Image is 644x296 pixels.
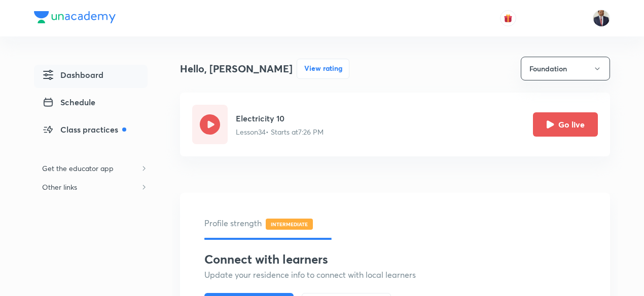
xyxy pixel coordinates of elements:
a: Class practices [34,119,148,143]
span: INTERMEDIATE [266,219,313,230]
button: Go live [533,112,598,137]
span: Schedule [42,96,95,108]
a: Company Logo [34,11,116,26]
a: Schedule [34,92,148,115]
h5: Electricity 10 [236,112,324,124]
button: avatar [500,10,516,26]
h4: Hello, [PERSON_NAME] [180,61,293,76]
img: Ravindra Patil [593,10,610,27]
h5: Update your residence info to connect with local learners [204,269,586,281]
img: Company Logo [34,11,116,23]
h6: Get the educator app [34,159,122,178]
a: Dashboard [34,65,148,88]
span: Class practices [42,123,126,136]
h5: Profile strength [204,217,586,230]
h3: Connect with learners [204,252,586,267]
button: View rating [297,59,349,79]
img: avatar [504,14,513,23]
span: Dashboard [42,69,103,81]
h6: Other links [34,178,85,196]
button: Foundation [521,57,610,80]
p: Lesson 34 • Starts at 7:26 PM [236,126,324,137]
